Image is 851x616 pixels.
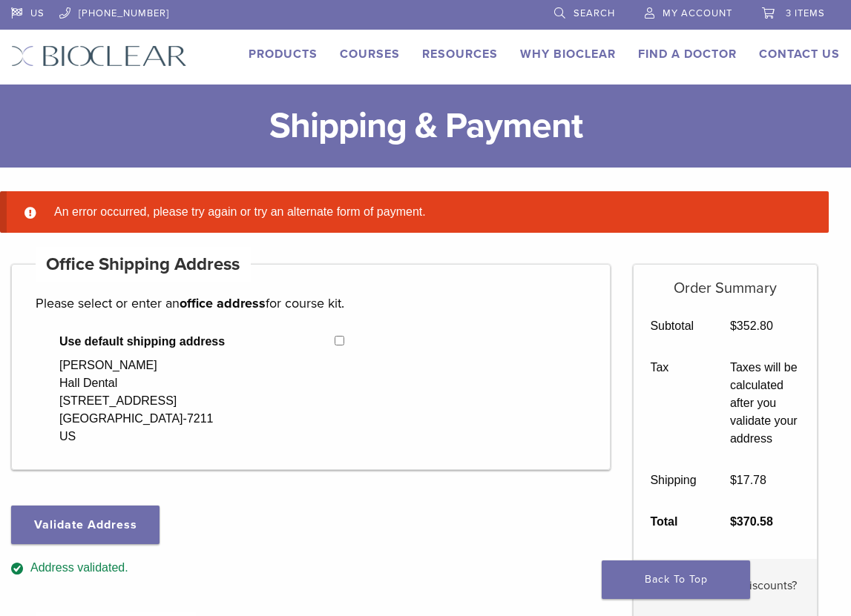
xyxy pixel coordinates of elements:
[663,7,732,19] span: My Account
[340,47,400,62] a: Courses
[602,560,750,599] a: Back To Top
[730,474,737,486] span: $
[634,305,714,347] th: Subtotal
[59,333,335,351] span: Use default shipping address
[249,47,318,62] a: Products
[59,357,213,446] div: [PERSON_NAME] Hall Dental [STREET_ADDRESS] [GEOGRAPHIC_DATA]-7211 US
[730,319,737,332] span: $
[759,47,840,62] a: Contact Us
[48,203,805,221] li: An error occurred, please try again or try an alternate form of payment.
[730,515,773,528] bdi: 370.58
[730,319,773,332] bdi: 352.80
[634,460,714,501] th: Shipping
[786,7,825,19] span: 3 items
[730,474,766,486] bdi: 17.78
[713,347,817,460] td: Taxes will be calculated after you validate your address
[36,247,251,282] h4: Office Shipping Address
[11,45,187,67] img: Bioclear
[634,265,817,297] h5: Order Summary
[422,47,498,62] a: Resources
[520,47,616,62] a: Why Bioclear
[638,47,737,62] a: Find A Doctor
[180,295,266,311] strong: office address
[574,7,615,19] span: Search
[634,501,714,543] th: Total
[730,515,737,528] span: $
[36,292,586,314] p: Please select or enter an for course kit.
[634,347,714,460] th: Tax
[11,506,160,544] button: Validate Address
[11,559,611,577] div: Address validated.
